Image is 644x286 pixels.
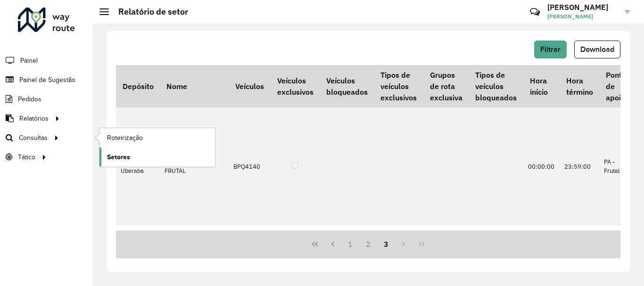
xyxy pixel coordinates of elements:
[599,107,632,225] td: PA - Frutal
[18,152,35,162] span: Tático
[99,147,215,166] a: Setores
[99,128,215,147] a: Roteirização
[423,65,469,107] th: Grupos de rota exclusiva
[107,133,143,143] span: Roteirização
[540,45,561,53] span: Filtrar
[160,107,229,225] td: 515 - Pirajuba PA - FRUTAL
[547,3,618,12] h3: [PERSON_NAME]
[229,65,270,107] th: Veículos
[271,65,320,107] th: Veículos exclusivos
[534,41,567,58] button: Filtrar
[547,12,618,21] span: [PERSON_NAME]
[525,2,545,22] a: Contato Rápido
[469,65,523,107] th: Tipos de veículos bloqueados
[19,133,48,143] span: Consultas
[324,235,342,253] button: Previous Page
[20,56,38,65] span: Painel
[374,65,423,107] th: Tipos de veículos exclusivos
[341,235,359,253] button: 1
[523,107,560,225] td: 00:00:00
[116,107,160,225] td: CDD Uberaba
[560,65,599,107] th: Hora término
[523,65,560,107] th: Hora início
[109,7,188,17] h2: Relatório de setor
[229,107,270,225] td: BPQ4140
[306,235,324,253] button: First Page
[107,152,130,162] span: Setores
[599,65,632,107] th: Ponto de apoio
[560,107,599,225] td: 23:59:00
[377,235,395,253] button: 3
[574,41,620,58] button: Download
[18,94,41,104] span: Pedidos
[116,65,160,107] th: Depósito
[160,65,229,107] th: Nome
[580,45,614,53] span: Download
[19,114,49,123] span: Relatórios
[320,65,374,107] th: Veículos bloqueados
[19,75,75,85] span: Painel de Sugestão
[359,235,377,253] button: 2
